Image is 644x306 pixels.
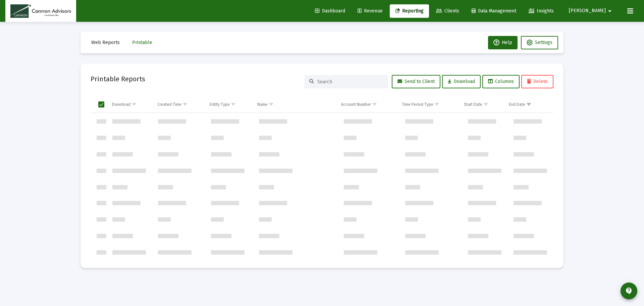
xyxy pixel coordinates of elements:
[504,96,548,113] td: Column End Date
[509,102,525,107] div: End Date
[231,102,236,107] span: Show filter options for column 'Entity Type'
[434,102,439,107] span: Show filter options for column 'Time Period Type'
[448,79,475,84] span: Download
[392,75,440,88] button: Send to Client
[336,96,397,113] td: Column Account Number
[315,8,345,14] span: Dashboard
[483,102,488,107] span: Show filter options for column 'Start Date'
[395,8,424,14] span: Reporting
[527,79,548,84] span: Delete
[436,8,459,14] span: Clients
[352,4,388,18] a: Revenue
[98,101,104,107] div: Select all
[107,96,153,113] td: Column Download
[606,4,614,18] mat-icon: arrow_drop_down
[561,4,622,17] button: [PERSON_NAME]
[488,36,518,49] button: Help
[91,74,145,84] h2: Printable Reports
[210,102,230,107] div: Entity Type
[317,79,383,85] input: Search
[112,102,130,107] div: Download
[269,102,274,107] span: Show filter options for column 'Name'
[390,4,429,18] a: Reporting
[132,40,152,45] span: Printable
[431,4,465,18] a: Clients
[402,102,433,107] div: Time Period Type
[535,40,552,45] span: Settings
[482,75,520,88] button: Columns
[310,4,351,18] a: Dashboard
[472,8,516,14] span: Data Management
[625,287,633,295] mat-icon: contact_support
[205,96,253,113] td: Column Entity Type
[91,40,120,45] span: Web Reports
[397,96,459,113] td: Column Time Period Type
[442,75,481,88] button: Download
[459,96,504,113] td: Column Start Date
[182,102,187,107] span: Show filter options for column 'Created Time'
[10,4,71,18] img: Dashboard
[569,8,606,14] span: [PERSON_NAME]
[153,96,205,113] td: Column Created Time
[521,75,553,88] button: Delete
[127,36,158,49] button: Printable
[488,79,514,84] span: Columns
[523,4,559,18] a: Insights
[493,40,512,45] span: Help
[397,79,435,84] span: Send to Client
[466,4,522,18] a: Data Management
[372,102,377,107] span: Show filter options for column 'Account Number'
[257,102,268,107] div: Name
[358,8,383,14] span: Revenue
[521,36,558,49] button: Settings
[529,8,554,14] span: Insights
[91,96,553,258] div: Data grid
[86,36,125,49] button: Web Reports
[526,102,531,107] span: Show filter options for column 'End Date'
[341,102,371,107] div: Account Number
[157,102,181,107] div: Created Time
[253,96,336,113] td: Column Name
[464,102,482,107] div: Start Date
[131,102,137,107] span: Show filter options for column 'Download'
